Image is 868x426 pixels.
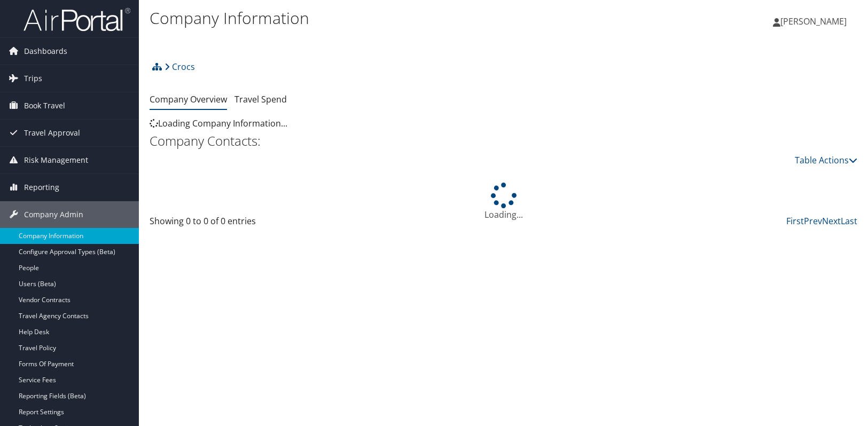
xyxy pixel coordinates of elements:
[234,93,287,105] a: Travel Spend
[165,56,195,77] a: Crocs
[24,7,130,32] img: airportal-logo.png
[24,65,42,92] span: Trips
[804,215,822,227] a: Prev
[24,92,65,119] span: Book Travel
[773,5,857,37] a: [PERSON_NAME]
[150,117,287,129] span: Loading Company Information...
[24,38,67,65] span: Dashboards
[795,154,857,166] a: Table Actions
[822,215,841,227] a: Next
[841,215,857,227] a: Last
[150,93,227,105] a: Company Overview
[786,215,804,227] a: First
[780,15,847,27] span: [PERSON_NAME]
[150,132,857,150] h2: Company Contacts:
[150,7,621,29] h1: Company Information
[24,120,80,146] span: Travel Approval
[150,215,315,233] div: Showing 0 to 0 of 0 entries
[24,201,83,228] span: Company Admin
[24,147,88,173] span: Risk Management
[150,183,857,221] div: Loading...
[24,174,59,201] span: Reporting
